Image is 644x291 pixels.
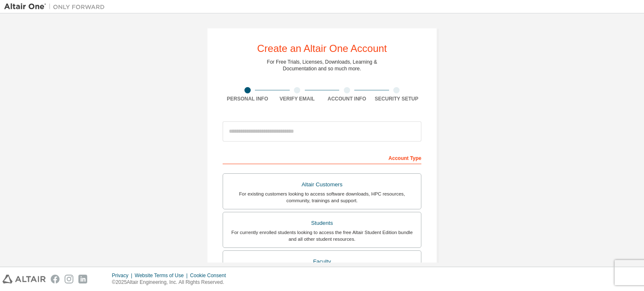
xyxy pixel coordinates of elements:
[78,275,87,283] img: linkedin.svg
[223,151,421,164] div: Account Type
[135,272,190,279] div: Website Terms of Use
[190,272,231,279] div: Cookie Consent
[267,59,377,72] div: For Free Trials, Licenses, Downloads, Learning & Documentation and so much more.
[112,279,231,286] p: © 2025 Altair Engineering, Inc. All Rights Reserved.
[228,256,416,268] div: Faculty
[228,191,416,204] div: For existing customers looking to access software downloads, HPC resources, community, trainings ...
[4,3,109,11] img: Altair One
[65,275,73,283] img: instagram.svg
[257,44,387,54] div: Create an Altair One Account
[228,179,416,191] div: Altair Customers
[51,275,60,283] img: facebook.svg
[322,95,372,102] div: Account Info
[112,272,135,279] div: Privacy
[228,217,416,229] div: Students
[223,95,273,102] div: Personal Info
[3,275,46,283] img: altair_logo.svg
[273,95,322,102] div: Verify Email
[228,229,416,242] div: For currently enrolled students looking to access the free Altair Student Edition bundle and all ...
[372,95,422,102] div: Security Setup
